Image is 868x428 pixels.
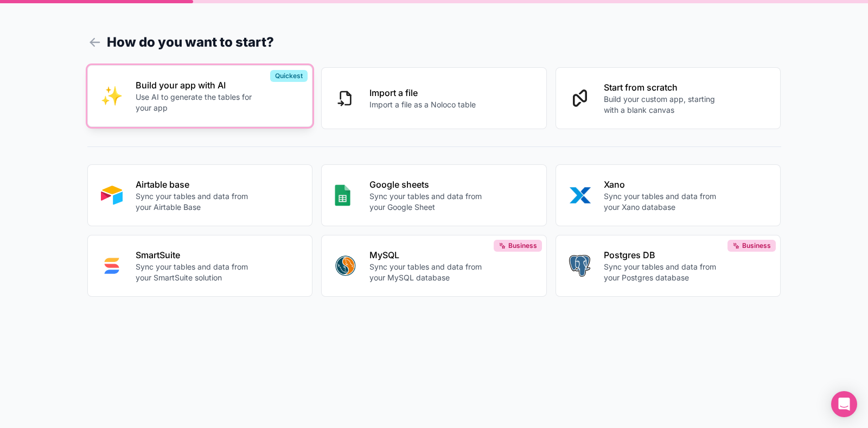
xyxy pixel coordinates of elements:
[369,178,490,191] p: Google sheets
[101,255,123,277] img: SMART_SUITE
[87,33,781,52] h1: How do you want to start?
[101,184,123,206] img: AIRTABLE
[742,241,771,250] span: Business
[369,248,490,261] p: MySQL
[569,255,590,277] img: POSTGRES
[321,67,547,129] button: Import a fileImport a file as a Noloco table
[136,178,256,191] p: Airtable base
[321,235,547,297] button: MYSQLMySQLSync your tables and data from your MySQL databaseBusiness
[604,94,724,116] p: Build your custom app, starting with a blank canvas
[101,85,123,107] img: INTERNAL_WITH_AI
[87,65,313,127] button: INTERNAL_WITH_AIBuild your app with AIUse AI to generate the tables for your appQuickest
[831,391,857,417] div: Open Intercom Messenger
[87,235,313,297] button: SMART_SUITESmartSuiteSync your tables and data from your SmartSuite solution
[508,241,537,250] span: Business
[604,191,724,213] p: Sync your tables and data from your Xano database
[604,81,724,94] p: Start from scratch
[321,164,547,226] button: GOOGLE_SHEETSGoogle sheetsSync your tables and data from your Google Sheet
[369,86,476,99] p: Import a file
[335,255,356,277] img: MYSQL
[369,99,476,110] p: Import a file as a Noloco table
[369,261,490,283] p: Sync your tables and data from your MySQL database
[335,184,350,206] img: GOOGLE_SHEETS
[270,70,308,82] div: Quickest
[569,184,591,206] img: XANO
[604,178,724,191] p: Xano
[136,261,256,283] p: Sync your tables and data from your SmartSuite solution
[604,261,724,283] p: Sync your tables and data from your Postgres database
[136,191,256,213] p: Sync your tables and data from your Airtable Base
[369,191,490,213] p: Sync your tables and data from your Google Sheet
[556,67,781,129] button: Start from scratchBuild your custom app, starting with a blank canvas
[556,235,781,297] button: POSTGRESPostgres DBSync your tables and data from your Postgres databaseBusiness
[87,164,313,226] button: AIRTABLEAirtable baseSync your tables and data from your Airtable Base
[556,164,781,226] button: XANOXanoSync your tables and data from your Xano database
[136,92,256,113] p: Use AI to generate the tables for your app
[136,79,256,92] p: Build your app with AI
[136,248,256,261] p: SmartSuite
[604,248,724,261] p: Postgres DB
